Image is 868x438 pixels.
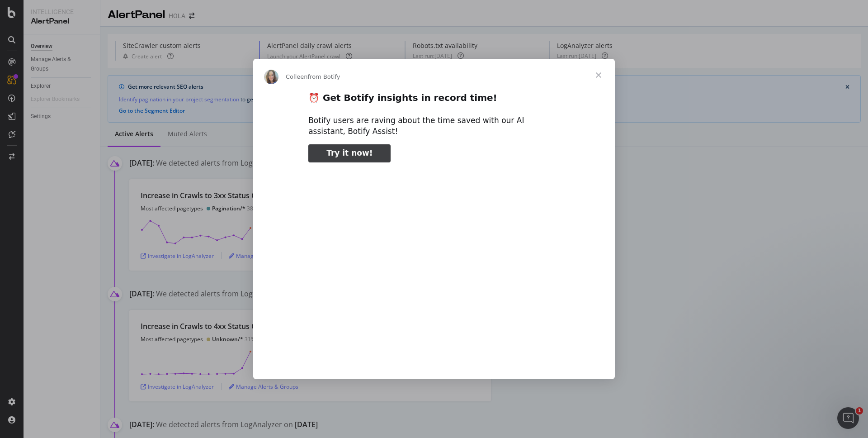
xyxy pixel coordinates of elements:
[286,73,308,80] span: Colleen
[308,115,560,137] div: Botify users are raving about the time saved with our AI assistant, Botify Assist!
[308,144,391,162] a: Try it now!
[308,73,340,80] span: from Botify
[245,170,623,359] video: Play video
[326,148,373,157] span: Try it now!
[308,92,560,109] h2: ⏰ Get Botify insights in record time!
[264,70,278,84] img: Profile image for Colleen
[582,59,615,91] span: Close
